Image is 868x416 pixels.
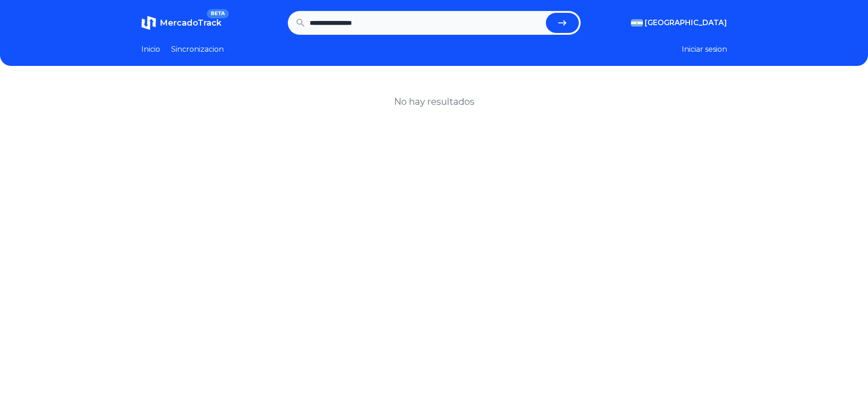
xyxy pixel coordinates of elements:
span: MercadoTrack [160,18,221,28]
a: Inicio [141,44,160,55]
img: Argentina [631,19,643,27]
a: Sincronizacion [171,44,224,55]
h1: No hay resultados [394,95,474,108]
a: MercadoTrackBETA [141,16,221,30]
span: BETA [207,9,228,18]
button: [GEOGRAPHIC_DATA] [631,17,727,28]
span: [GEOGRAPHIC_DATA] [645,17,727,28]
img: MercadoTrack [141,16,156,30]
button: Iniciar sesion [682,44,727,55]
